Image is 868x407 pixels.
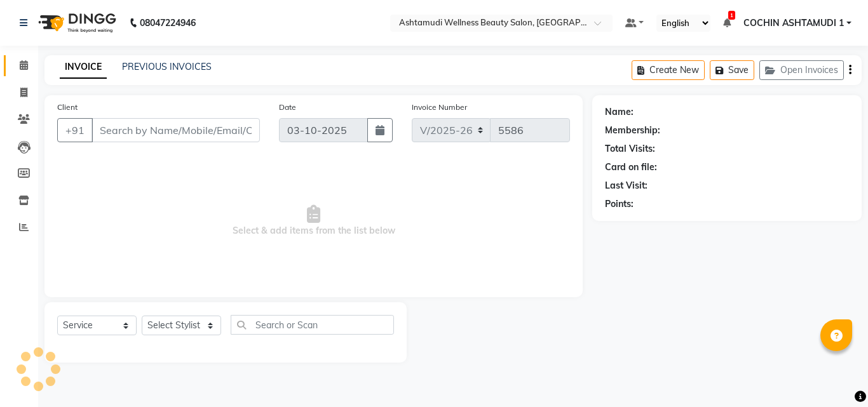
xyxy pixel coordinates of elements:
[32,5,119,41] img: logo
[605,197,634,211] div: Points:
[759,60,844,80] button: Open Invoices
[57,102,78,113] label: Client
[122,61,212,72] a: PREVIOUS INVOICES
[231,315,394,335] input: Search or Scan
[57,118,93,142] button: +91
[279,102,296,113] label: Date
[412,102,467,113] label: Invoice Number
[605,124,660,137] div: Membership:
[723,17,731,29] a: 1
[728,11,735,20] span: 1
[57,157,570,284] span: Select & add items from the list below
[605,179,648,192] div: Last Visit:
[605,105,634,119] div: Name:
[605,161,657,174] div: Card on file:
[605,142,655,156] div: Total Visits:
[140,5,196,41] b: 08047224946
[743,17,844,30] span: COCHIN ASHTAMUDI 1
[92,118,260,142] input: Search by Name/Mobile/Email/Code
[710,60,754,80] button: Save
[632,60,705,80] button: Create New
